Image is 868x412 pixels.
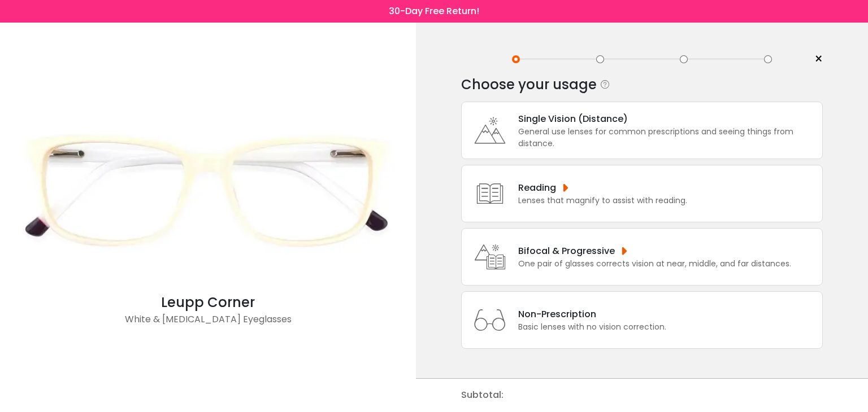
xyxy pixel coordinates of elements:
div: Lenses that magnify to assist with reading. [518,195,687,207]
div: Reading [518,181,687,195]
span: × [814,51,823,68]
img: White Leupp Corner - Acetate Eyeglasses [6,90,410,292]
a: × [806,51,823,68]
div: One pair of glasses corrects vision at near, middle, and far distances. [518,258,791,270]
div: White & [MEDICAL_DATA] Eyeglasses [6,313,410,335]
div: Basic lenses with no vision correction. [518,321,666,333]
div: Non-Prescription [518,307,666,321]
div: Choose your usage [461,73,597,96]
div: Subtotal: [461,379,509,411]
div: Bifocal & Progressive [518,244,791,258]
div: Leupp Corner [6,292,410,313]
div: Single Vision (Distance) [518,112,817,126]
div: General use lenses for common prescriptions and seeing things from distance. [518,126,817,150]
